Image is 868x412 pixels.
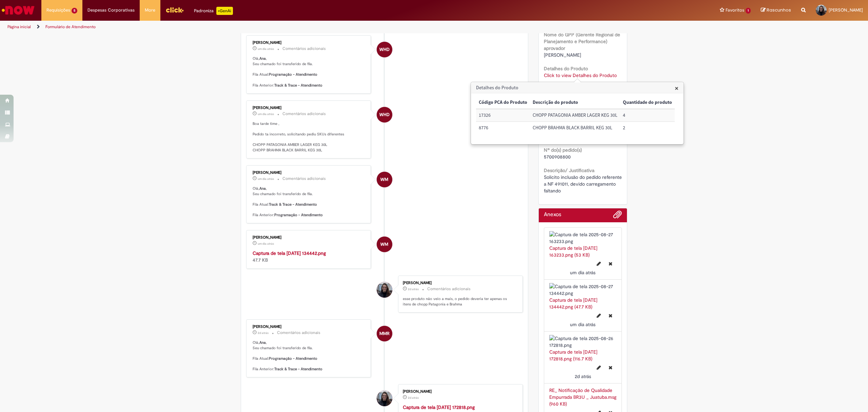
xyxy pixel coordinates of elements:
[269,356,317,361] b: Programação - Atendimento
[613,210,622,222] button: Adicionar anexos
[253,250,366,263] div: 47.7 KB
[380,236,388,252] span: WM
[253,106,366,110] div: [PERSON_NAME]
[620,109,675,121] td: Quantidade do produto: 4
[216,7,233,15] p: +GenAi
[408,287,419,291] time: 26/08/2025 17:29:04
[403,404,475,410] a: Captura de tela [DATE] 172818.png
[549,245,597,258] a: Captura de tela [DATE] 163233.png (53 KB)
[269,202,317,207] b: Track & Trace - Atendimento
[258,177,274,181] span: um dia atrás
[476,122,530,134] td: Código PCA do Produto: 8776
[258,242,274,246] time: 27/08/2025 13:45:58
[570,269,595,276] time: 27/08/2025 16:33:11
[549,335,617,349] img: Captura de tela 2025-08-26 172818.png
[377,237,392,252] div: Wendel Mantovani
[253,250,326,256] a: Captura de tela [DATE] 134442.png
[544,154,571,160] span: 5700908800
[379,107,390,123] span: WHD
[544,212,561,218] h2: Anexos
[87,7,135,14] span: Despesas Corporativas
[253,41,366,45] div: [PERSON_NAME]
[476,96,530,109] th: Código PCA do Produto
[253,186,366,218] p: Olá, , Seu chamado foi transferido de fila. Fila Atual: Fila Anterior:
[746,8,751,14] span: 1
[258,242,274,246] span: um dia atrás
[403,296,516,307] p: esse produto não veio a mais, o pedido deveria ter apenas os itens de chopp Patagonia e Brahma
[253,121,366,153] p: Boa tarde time , Pedido ta incorreto, solicitando pediu SKUs diferentes CHOPP PATAGONIA AMBER LAG...
[427,286,471,292] small: Comentários adicionais
[570,321,595,327] span: um dia atrás
[544,167,594,173] b: Descrição/ Justificativa
[575,373,591,379] time: 26/08/2025 17:28:26
[258,47,274,51] span: um dia atrás
[259,186,266,191] b: Ana
[282,46,326,52] small: Comentários adicionais
[258,112,274,116] time: 27/08/2025 15:40:59
[1,3,36,17] img: ServiceNow
[544,72,617,78] a: Click to view Detalhes do Produto
[282,111,326,117] small: Comentários adicionais
[544,147,582,153] b: Nº do(s) pedido(s)
[45,24,96,30] a: Formulário de Atendimento
[544,32,620,51] b: Nome do GPP (Gerente Regional de Planejamento e Performance) aprovador
[274,367,322,372] b: Track & Trace - Atendimento
[829,7,863,13] span: [PERSON_NAME]
[408,396,419,400] time: 26/08/2025 17:28:26
[620,96,675,109] th: Quantidade do produto
[377,42,392,57] div: Weslley Henrique Dutra
[675,83,678,93] span: ×
[408,396,419,400] span: 2d atrás
[72,8,77,14] span: 5
[530,96,620,109] th: Descrição do produto
[570,321,595,327] time: 27/08/2025 13:45:58
[761,7,791,14] a: Rascunhos
[5,21,574,33] ul: Trilhas de página
[380,171,388,188] span: WM
[675,85,678,92] button: Close
[575,373,591,379] span: 2d atrás
[258,112,274,116] span: um dia atrás
[570,269,595,276] span: um dia atrás
[471,82,684,145] div: Detalhes do Produto
[46,7,70,14] span: Requisições
[165,5,184,15] img: click_logo_yellow_360x200.png
[277,330,320,336] small: Comentários adicionais
[593,362,605,373] button: Editar nome de arquivo Captura de tela 2025-08-26 172818.png
[377,326,392,341] div: Matheus Maia Rocha
[726,7,744,14] span: Favoritos
[259,56,266,61] b: Ana
[544,52,581,58] span: [PERSON_NAME]
[403,281,516,285] div: [PERSON_NAME]
[379,325,390,342] span: MMR
[145,7,155,14] span: More
[377,107,392,123] div: Weslley Henrique Dutra
[377,391,392,406] div: Ana Luisa Nogueira Duarte
[194,7,233,15] div: Padroniza
[253,325,366,329] div: [PERSON_NAME]
[377,172,392,187] div: Wendel Mantovani
[408,287,419,291] span: 2d atrás
[258,331,269,335] time: 26/08/2025 17:28:51
[269,72,317,77] b: Programação - Atendimento
[258,47,274,51] time: 27/08/2025 15:41:03
[253,171,366,175] div: [PERSON_NAME]
[258,177,274,181] time: 27/08/2025 13:46:15
[274,212,323,218] b: Programação - Atendimento
[544,174,623,194] span: Solicito inclusão do pedido referente a NF 491011, devido carregamento faltando
[476,109,530,121] td: Código PCA do Produto: 17326
[253,340,366,372] p: Olá, , Seu chamado foi transferido de fila. Fila Atual: Fila Anterior:
[282,176,326,182] small: Comentários adicionais
[253,236,366,240] div: [PERSON_NAME]
[605,362,616,373] button: Excluir Captura de tela 2025-08-26 172818.png
[379,41,390,58] span: WHD
[544,65,588,72] b: Detalhes do Produto
[530,122,620,134] td: Descrição do produto: CHOPP BRAHMA BLACK BARRIL KEG 30L
[549,231,617,245] img: Captura de tela 2025-08-27 163233.png
[549,349,597,362] a: Captura de tela [DATE] 172818.png (116.7 KB)
[593,310,605,321] button: Editar nome de arquivo Captura de tela 2025-08-27 134442.png
[471,82,683,93] h3: Detalhes do Produto
[274,83,322,88] b: Track & Trace - Atendimento
[403,390,516,394] div: [PERSON_NAME]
